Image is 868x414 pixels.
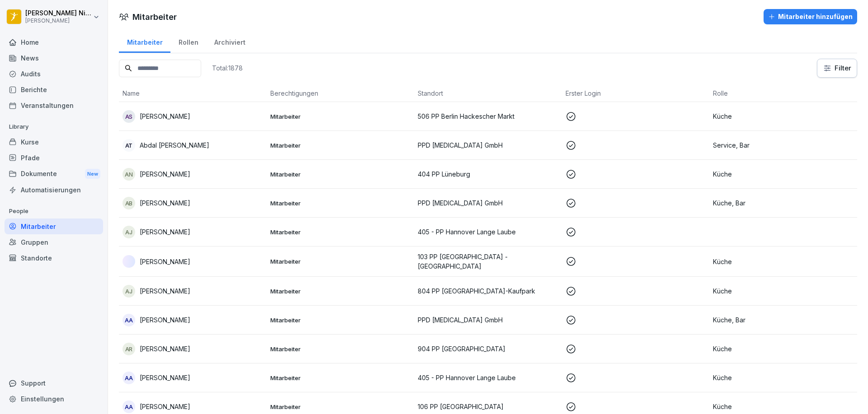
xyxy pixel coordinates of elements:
[119,30,170,53] a: Mitarbeiter
[270,374,411,382] p: Mitarbeiter
[713,344,854,354] p: Küche
[123,226,135,238] div: AJ
[25,9,91,17] p: [PERSON_NAME] Nindel
[119,85,267,102] th: Name
[212,64,243,72] p: Total: 1878
[418,373,558,382] p: 405 - PP Hannover Lange Laube
[713,169,854,179] p: Küche
[562,85,710,102] th: Erster Login
[5,375,103,391] div: Support
[270,170,411,178] p: Mitarbeiter
[5,50,103,66] a: News
[418,140,558,150] p: PPD [MEDICAL_DATA] GmbH
[418,286,558,296] p: 804 PP [GEOGRAPHIC_DATA]-Kaufpark
[123,285,135,298] div: AJ
[132,11,177,23] h1: Mitarbeiter
[140,315,190,325] p: [PERSON_NAME]
[270,257,411,265] p: Mitarbeiter
[270,112,411,121] p: Mitarbeiter
[713,402,854,411] p: Küche
[418,227,558,237] p: 405 - PP Hannover Lange Laube
[5,120,103,134] p: Library
[5,150,103,166] a: Pfade
[5,204,103,219] p: People
[5,134,103,150] a: Kurse
[5,234,103,250] a: Gruppen
[713,286,854,296] p: Küche
[713,112,854,121] p: Küche
[713,140,854,150] p: Service, Bar
[5,182,103,198] a: Automatisierungen
[768,12,853,22] div: Mitarbeiter hinzufügen
[418,252,558,271] p: 103 PP [GEOGRAPHIC_DATA] - [GEOGRAPHIC_DATA]
[5,98,103,113] a: Veranstaltungen
[270,141,411,149] p: Mitarbeiter
[123,372,135,384] div: AA
[140,257,190,266] p: [PERSON_NAME]
[418,198,558,208] p: PPD [MEDICAL_DATA] GmbH
[270,345,411,353] p: Mitarbeiter
[123,197,135,209] div: AB
[5,34,103,50] a: Home
[5,250,103,266] a: Standorte
[123,168,135,181] div: AN
[5,66,103,82] a: Audits
[418,402,558,411] p: 106 PP [GEOGRAPHIC_DATA]
[140,344,190,354] p: [PERSON_NAME]
[206,30,253,53] a: Archiviert
[418,112,558,121] p: 506 PP Berlin Hackescher Markt
[140,140,209,150] p: Abdal [PERSON_NAME]
[5,391,103,407] a: Einstellungen
[270,316,411,324] p: Mitarbeiter
[5,82,103,98] a: Berichte
[25,18,91,24] p: [PERSON_NAME]
[267,85,415,102] th: Berechtigungen
[713,257,854,266] p: Küche
[709,85,857,102] th: Rolle
[123,314,135,326] div: AA
[270,228,411,236] p: Mitarbeiter
[140,286,190,296] p: [PERSON_NAME]
[170,30,206,53] a: Rollen
[140,402,190,411] p: [PERSON_NAME]
[823,64,851,73] div: Filter
[418,344,558,354] p: 904 PP [GEOGRAPHIC_DATA]
[713,198,854,208] p: Küche, Bar
[713,373,854,382] p: Küche
[140,198,190,208] p: [PERSON_NAME]
[270,403,411,411] p: Mitarbeiter
[713,315,854,325] p: Küche, Bar
[414,85,562,102] th: Standort
[140,373,190,382] p: [PERSON_NAME]
[5,166,103,182] a: DokumenteNew
[817,59,857,77] button: Filter
[123,400,135,413] div: AA
[270,287,411,295] p: Mitarbeiter
[123,343,135,355] div: AR
[140,169,190,179] p: [PERSON_NAME]
[85,169,100,179] div: New
[764,9,857,24] button: Mitarbeiter hinzufügen
[418,315,558,325] p: PPD [MEDICAL_DATA] GmbH
[140,112,190,121] p: [PERSON_NAME]
[123,139,135,152] div: AT
[5,219,103,234] a: Mitarbeiter
[123,110,135,123] div: AS
[270,199,411,207] p: Mitarbeiter
[418,169,558,179] p: 404 PP Lüneburg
